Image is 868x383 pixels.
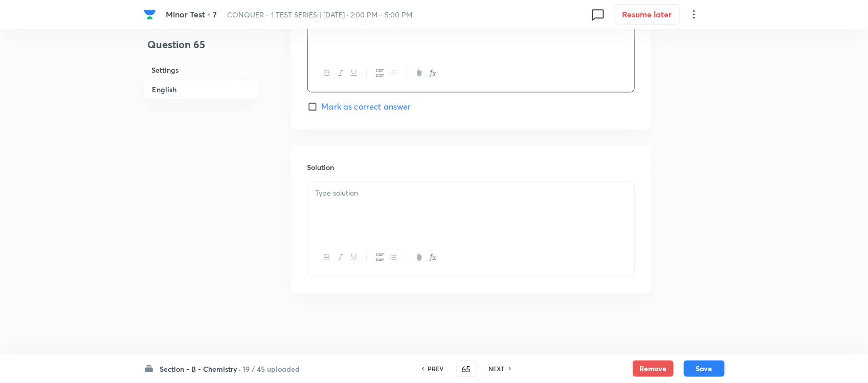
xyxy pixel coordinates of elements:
span: Mark as correct answer [322,100,411,113]
h6: English [144,79,258,99]
h6: Settings [144,60,258,79]
img: Company Logo [144,8,156,20]
a: Company Logo [144,8,158,20]
button: Remove [633,360,674,377]
h6: Solution [307,162,635,173]
h6: Section - B - Chemistry · [160,364,241,374]
span: Minor Test - 7 [166,9,217,19]
span: CONQUER - 1 TEST SERIES | [DATE] · 2:00 PM - 5:00 PM [227,10,412,19]
button: Save [684,360,725,377]
h6: NEXT [489,364,505,373]
h6: 19 / 45 uploaded [243,364,300,374]
h4: Question 65 [144,37,258,60]
button: Resume later [614,4,680,25]
h6: PREV [428,364,444,373]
